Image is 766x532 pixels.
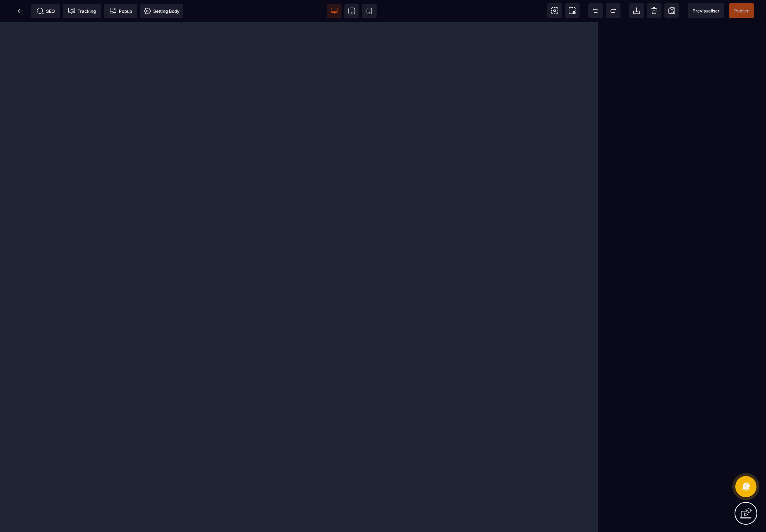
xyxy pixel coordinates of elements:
span: Tracking [68,7,96,15]
span: Preview [688,3,724,18]
span: Setting Body [144,7,180,15]
span: Previsualiser [693,8,720,14]
span: Popup [109,7,132,15]
span: Publier [734,8,749,14]
span: View components [547,3,562,18]
span: SEO [37,7,55,15]
span: Screenshot [565,3,580,18]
